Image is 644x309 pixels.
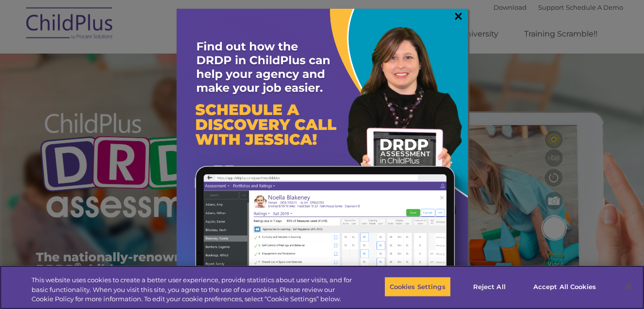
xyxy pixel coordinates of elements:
a: × [453,11,464,21]
button: Reject All [459,276,520,297]
button: Cookies Settings [384,276,451,297]
button: Accept All Cookies [528,276,601,297]
div: This website uses cookies to create a better user experience, provide statistics about user visit... [32,275,354,304]
button: Close [618,276,639,297]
